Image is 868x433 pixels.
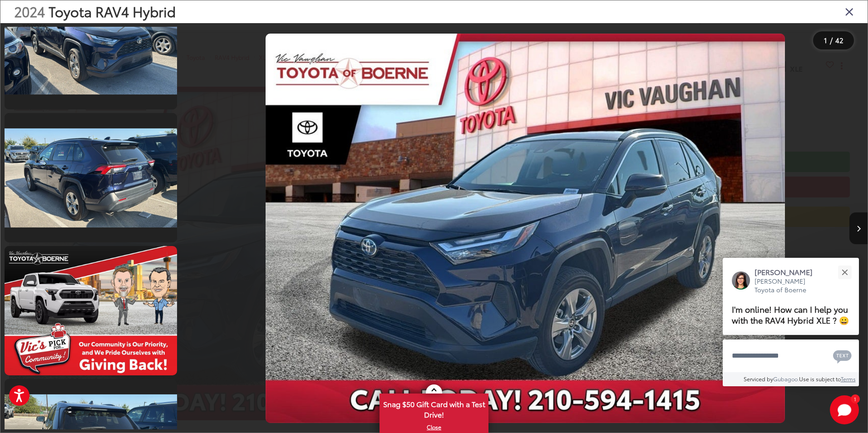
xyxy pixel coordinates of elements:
[3,245,179,377] img: 2024 Toyota RAV4 Hybrid XLE
[833,349,852,364] svg: Text
[829,37,833,44] span: /
[773,375,799,383] a: Gubagoo.
[841,375,856,383] a: Terms
[14,1,45,21] span: 2024
[183,34,868,423] div: 2024 Toyota RAV4 Hybrid XLE 0
[830,345,854,366] button: Chat with SMS
[723,258,859,386] div: Close[PERSON_NAME][PERSON_NAME] Toyota of BoerneI'm online! How can I help you with the RAV4 Hybr...
[799,375,841,383] span: Use is subject to
[723,340,859,372] textarea: Type your message
[3,128,179,227] img: 2024 Toyota RAV4 Hybrid XLE
[830,395,859,424] svg: Start Chat
[266,34,785,423] img: 2024 Toyota RAV4 Hybrid XLE
[755,267,822,277] p: [PERSON_NAME]
[845,5,854,17] i: Close gallery
[824,35,827,45] span: 1
[830,395,859,424] button: Toggle Chat Window
[835,262,854,282] button: Close
[849,212,868,244] button: Next image
[380,394,488,422] span: Snag $50 Gift Card with a Test Drive!
[755,277,822,295] p: [PERSON_NAME] Toyota of Boerne
[854,397,856,401] span: 1
[732,303,849,326] span: I'm online! How can I help you with the RAV4 Hybrid XLE ? 😀
[744,375,773,383] span: Serviced by
[835,35,843,45] span: 42
[49,1,176,21] span: Toyota RAV4 Hybrid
